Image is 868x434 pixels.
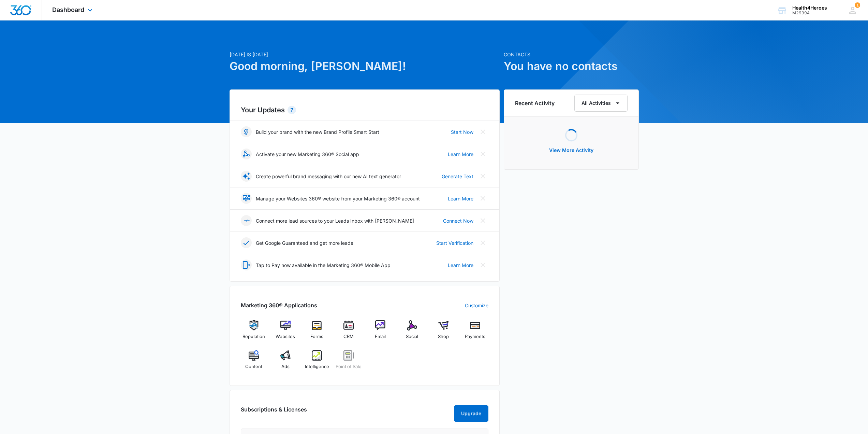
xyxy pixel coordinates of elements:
[336,363,362,370] span: Point of Sale
[465,302,488,309] a: Customize
[477,171,488,182] button: Close
[256,173,401,180] p: Create powerful brand messaging with our new AI text generator
[855,2,860,8] span: 1
[256,151,359,158] p: Activate your new Marketing 360® Social app
[477,126,488,137] button: Close
[242,333,265,340] span: Reputation
[305,363,329,370] span: Intelligence
[304,320,330,345] a: Forms
[477,193,488,204] button: Close
[792,5,827,11] div: account name
[442,173,473,180] a: Generate Text
[256,262,391,269] p: Tap to Pay now available in the Marketing 360® Mobile App
[304,350,330,375] a: Intelligence
[465,333,485,340] span: Payments
[477,149,488,159] button: Close
[272,320,298,345] a: Websites
[574,95,628,112] button: All Activities
[448,262,473,269] a: Learn More
[241,301,317,309] h2: Marketing 360® Applications
[504,58,639,74] h1: You have no contacts
[343,333,354,340] span: CRM
[256,239,353,247] p: Get Google Guaranteed and get more leads
[436,239,473,247] a: Start Verification
[448,151,473,158] a: Learn More
[241,350,267,375] a: Content
[367,320,394,345] a: Email
[245,363,262,370] span: Content
[855,2,860,8] div: notifications count
[256,217,414,224] p: Connect more lead sources to your Leads Inbox with [PERSON_NAME]
[241,405,307,419] h2: Subscriptions & Licenses
[477,237,488,248] button: Close
[256,195,420,202] p: Manage your Websites 360® website from your Marketing 360® account
[52,6,84,13] span: Dashboard
[336,350,362,375] a: Point of Sale
[288,106,296,114] div: 7
[336,320,362,345] a: CRM
[310,333,323,340] span: Forms
[272,350,298,375] a: Ads
[230,58,500,74] h1: Good morning, [PERSON_NAME]!
[430,320,457,345] a: Shop
[443,217,473,224] a: Connect Now
[241,105,488,115] h2: Your Updates
[375,333,386,340] span: Email
[451,128,473,136] a: Start Now
[256,128,379,136] p: Build your brand with the new Brand Profile Smart Start
[448,195,473,202] a: Learn More
[230,51,500,58] p: [DATE] is [DATE]
[792,11,827,15] div: account id
[399,320,425,345] a: Social
[477,260,488,270] button: Close
[281,363,290,370] span: Ads
[241,320,267,345] a: Reputation
[454,405,488,422] button: Upgrade
[406,333,418,340] span: Social
[276,333,295,340] span: Websites
[438,333,449,340] span: Shop
[504,51,639,58] p: Contacts
[462,320,488,345] a: Payments
[477,215,488,226] button: Close
[515,99,555,107] h6: Recent Activity
[542,142,600,158] button: View More Activity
